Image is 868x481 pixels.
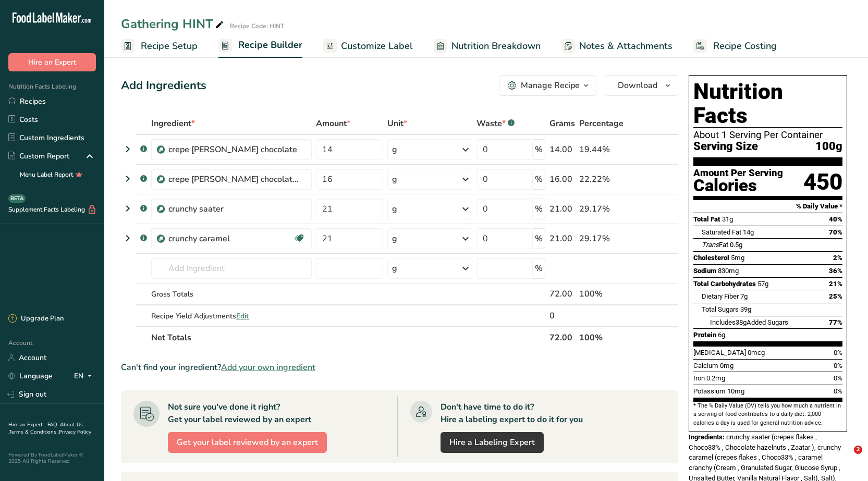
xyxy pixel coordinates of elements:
[833,254,842,262] span: 2%
[579,117,624,130] span: Percentage
[74,370,96,383] div: EN
[834,362,842,369] span: 0%
[829,267,842,275] span: 36%
[718,267,739,275] span: 830mg
[743,228,754,236] span: 14g
[392,173,397,186] div: g
[693,178,783,193] div: Calories
[547,326,577,348] th: 72.00
[236,311,249,321] span: Edit
[218,33,302,58] a: Recipe Builder
[834,349,842,356] span: 0%
[693,387,726,395] span: Potassium
[499,75,596,96] button: Manage Recipe
[693,130,842,140] div: About 1 Serving Per Container
[549,173,575,186] div: 16.00
[722,215,733,223] span: 31g
[392,262,397,275] div: g
[702,305,739,313] span: Total Sugars
[605,75,678,96] button: Download
[740,292,748,300] span: 7g
[579,39,673,53] span: Notes & Attachments
[549,288,575,300] div: 72.00
[833,446,858,471] iframe: Intercom live chat
[168,173,299,186] div: crepe [PERSON_NAME] chocolate [PERSON_NAME]
[702,241,728,249] span: Fat
[702,228,741,236] span: Saturated Fat
[521,79,580,92] div: Manage Recipe
[561,34,673,58] a: Notes & Attachments
[713,39,777,53] span: Recipe Costing
[121,34,198,58] a: Recipe Setup
[316,117,350,130] span: Amount
[549,310,575,322] div: 0
[693,254,729,262] span: Cholesterol
[693,200,842,213] section: % Daily Value *
[549,203,575,215] div: 21.00
[693,374,705,382] span: Iron
[451,39,541,53] span: Nutrition Breakdown
[221,361,315,374] span: Add your own ingredient
[8,194,26,203] div: BETA
[341,39,413,53] span: Customize Label
[693,331,716,339] span: Protein
[718,331,725,339] span: 6g
[157,176,165,183] img: Sub Recipe
[549,143,575,156] div: 14.00
[834,387,842,395] span: 0%
[177,436,318,449] span: Get your label reviewed by an expert
[693,362,718,369] span: Calcium
[8,421,45,428] a: Hire an Expert .
[854,446,862,454] span: 2
[579,232,629,245] div: 29.17%
[8,367,53,385] a: Language
[392,203,397,215] div: g
[8,53,96,71] button: Hire an Expert
[392,232,397,245] div: g
[168,203,299,215] div: crunchy saater
[168,143,299,156] div: crepe [PERSON_NAME] chocolate
[829,215,842,223] span: 40%
[720,362,733,369] span: 0mg
[710,318,788,326] span: Includes Added Sugars
[730,241,742,249] span: 0.5g
[579,203,629,215] div: 29.17%
[829,318,842,326] span: 77%
[693,267,716,275] span: Sodium
[693,349,746,356] span: [MEDICAL_DATA]
[693,140,758,153] span: Serving Size
[168,232,293,245] div: crunchy caramel
[579,288,629,300] div: 100%
[121,361,678,374] div: Can't find your ingredient?
[740,305,751,313] span: 39g
[8,452,96,464] div: Powered By FoodLabelMaker © 2025 All Rights Reserved
[441,401,583,426] div: Don't have time to do it? Hire a labeling expert to do it for you
[803,168,842,196] div: 450
[702,292,739,300] span: Dietary Fiber
[834,374,842,382] span: 0%
[702,241,719,249] i: Trans
[476,117,515,130] div: Waste
[693,168,783,178] div: Amount Per Serving
[549,117,575,130] span: Grams
[736,318,747,326] span: 38g
[815,140,842,153] span: 100g
[693,402,842,427] section: * The % Daily Value (DV) tells you how much a nutrient in a serving of food contributes to a dail...
[238,38,302,52] span: Recipe Builder
[8,314,64,324] div: Upgrade Plan
[829,228,842,236] span: 70%
[434,34,541,58] a: Nutrition Breakdown
[731,254,744,262] span: 5mg
[121,15,226,33] div: Gathering HINT
[59,428,91,436] a: Privacy Policy
[121,77,206,94] div: Add Ingredients
[441,432,544,453] a: Hire a Labeling Expert
[829,292,842,300] span: 25%
[47,421,60,428] a: FAQ .
[151,289,312,300] div: Gross Totals
[323,34,413,58] a: Customize Label
[618,79,657,92] span: Download
[8,421,83,436] a: About Us .
[157,146,165,154] img: Sub Recipe
[689,433,725,441] span: Ingredients:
